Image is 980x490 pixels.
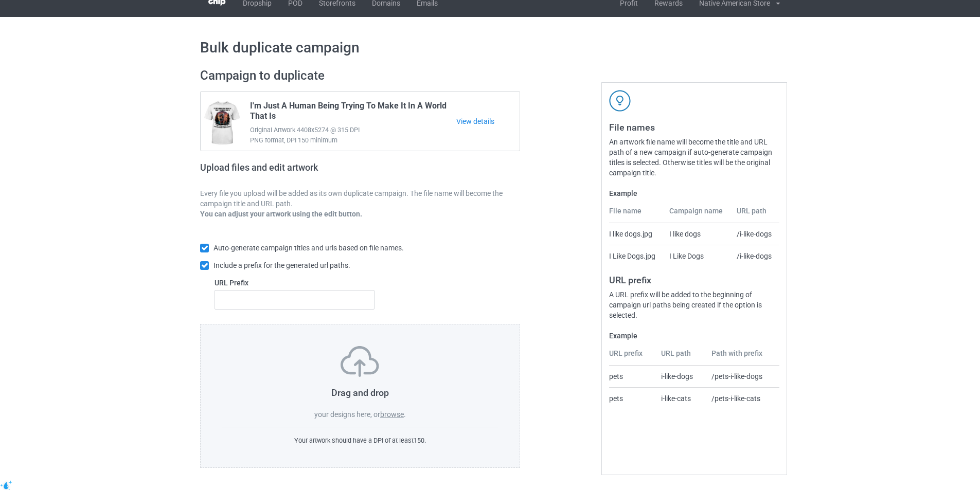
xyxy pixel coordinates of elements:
[609,245,663,267] td: I Like Dogs.jpg
[200,162,392,181] h2: Upload files and edit artwork
[609,289,779,320] div: A URL prefix will be added to the beginning of campaign url paths being created if the option is ...
[250,135,456,146] span: PNG format, DPI 150 minimum
[314,410,380,419] span: your designs here, or
[664,206,732,223] th: Campaign name
[215,278,375,288] label: URL Prefix
[404,410,406,419] span: .
[250,101,456,125] span: I'm Just A Human Being Trying To Make It In A World That Is
[456,116,520,126] a: View details
[609,137,779,178] div: An artwork file name will become the title and URL path of a new campaign if auto-generate campai...
[609,387,655,409] td: pets
[664,245,732,267] td: I Like Dogs
[664,223,732,245] td: I like dogs
[200,39,780,57] h1: Bulk duplicate campaign
[731,245,779,267] td: /i-like-dogs
[609,206,663,223] th: File name
[655,387,706,409] td: i-like-cats
[655,366,706,387] td: i-like-dogs
[609,223,663,245] td: I like dogs.jpg
[609,188,779,198] label: Example
[609,331,779,341] label: Example
[706,348,779,366] th: Path with prefix
[609,348,655,366] th: URL prefix
[200,188,520,209] p: Every file you upload will be added as its own duplicate campaign. The file name will become the ...
[706,387,779,409] td: /pets-i-like-cats
[200,210,362,218] b: You can adjust your artwork using the edit button.
[200,68,520,84] h2: Campaign to duplicate
[609,121,779,133] h3: File names
[213,244,404,252] span: Auto-generate campaign titles and urls based on file names.
[655,348,706,366] th: URL path
[213,261,350,269] span: Include a prefix for the generated url paths.
[250,125,456,135] span: Original Artwork 4408x5274 @ 315 DPI
[609,366,655,387] td: pets
[609,274,779,286] h3: URL prefix
[380,410,404,419] label: browse
[731,206,779,223] th: URL path
[341,346,379,377] img: svg+xml;base64,PD94bWwgdmVyc2lvbj0iMS4wIiBlbmNvZGluZz0iVVRGLTgiPz4KPHN2ZyB3aWR0aD0iNzVweCIgaGVpZ2...
[731,223,779,245] td: /i-like-dogs
[222,387,498,398] h3: Drag and drop
[609,90,631,112] img: svg+xml;base64,PD94bWwgdmVyc2lvbj0iMS4wIiBlbmNvZGluZz0iVVRGLTgiPz4KPHN2ZyB3aWR0aD0iNDJweCIgaGVpZ2...
[706,366,779,387] td: /pets-i-like-dogs
[294,437,426,444] span: Your artwork should have a DPI of at least 150 .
